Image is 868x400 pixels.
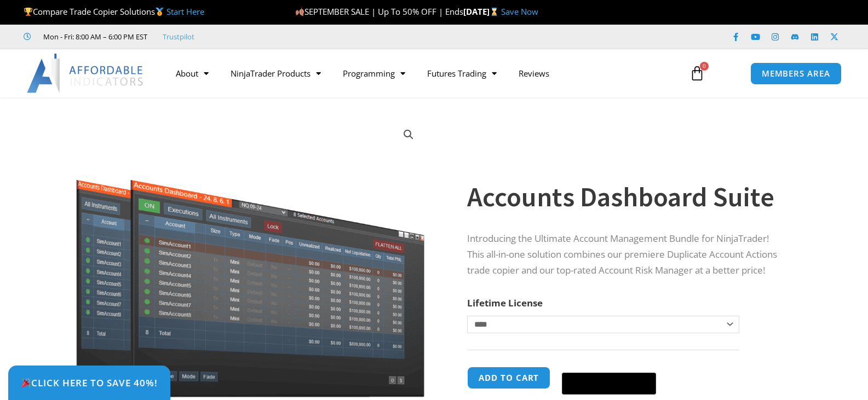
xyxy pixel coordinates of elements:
a: Futures Trading [416,61,508,86]
span: Mon - Fri: 8:00 AM – 6:00 PM EST [41,30,147,43]
strong: [DATE] [463,6,501,17]
p: Introducing the Ultimate Account Management Bundle for NinjaTrader! This all-in-one solution comb... [467,231,787,279]
span: 0 [700,62,709,71]
span: SEPTEMBER SALE | Up To 50% OFF | Ends [295,6,463,17]
a: Programming [332,61,416,86]
a: Trustpilot [163,30,194,43]
img: 🍂 [296,8,304,16]
a: 0 [673,57,721,89]
img: 🎉 [21,378,31,387]
img: LogoAI | Affordable Indicators – NinjaTrader [27,54,145,93]
a: View full-screen image gallery [399,125,418,144]
a: Reviews [508,61,560,86]
label: Lifetime License [467,297,543,309]
a: 🎉Click Here to save 40%! [8,366,170,400]
span: MEMBERS AREA [762,69,830,78]
img: Screenshot 2024-08-26 155710eeeee [74,117,427,397]
a: Start Here [166,6,204,17]
iframe: Secure payment input frame [560,365,658,366]
a: NinjaTrader Products [220,61,332,86]
span: Compare Trade Copier Solutions [24,6,204,17]
img: 🥇 [156,8,164,16]
span: Click Here to save 40%! [21,378,158,387]
img: 🏆 [24,8,32,16]
h1: Accounts Dashboard Suite [467,178,787,216]
a: Save Now [501,6,538,17]
a: About [165,61,220,86]
nav: Menu [165,61,677,86]
a: Clear options [467,339,484,346]
img: ⌛ [490,8,498,16]
a: MEMBERS AREA [750,62,842,85]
